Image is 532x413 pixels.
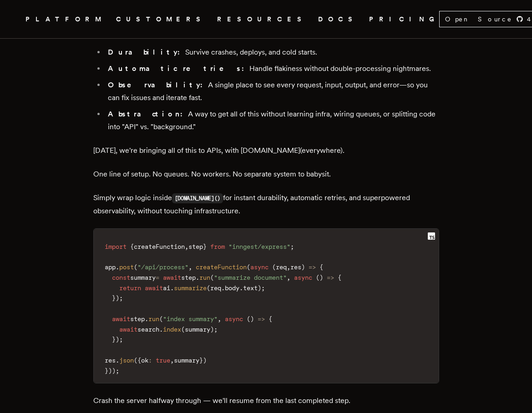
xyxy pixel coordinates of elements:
[287,274,290,281] span: ,
[145,315,148,322] span: .
[116,367,119,374] span: ;
[119,326,137,333] span: await
[116,294,119,302] span: )
[112,367,116,374] span: )
[141,357,148,364] span: ok
[196,274,199,281] span: .
[170,357,174,364] span: ,
[185,243,188,250] span: ,
[445,15,512,24] span: Open Source
[119,263,134,271] span: post
[327,274,334,281] span: =>
[105,62,439,75] li: Handle flakiness without double-processing nightmares.
[210,326,214,333] span: )
[250,263,269,271] span: async
[294,274,312,281] span: async
[181,274,196,281] span: step
[163,284,170,292] span: ai
[318,14,358,25] a: DOCS
[108,367,112,374] span: )
[188,243,203,250] span: step
[134,263,137,271] span: (
[203,243,207,250] span: }
[199,357,203,364] span: }
[108,110,188,118] strong: Abstraction:
[93,144,439,157] p: [DATE], we're bringing all of this to APIs, with [DOMAIN_NAME](everywhere).
[207,284,210,292] span: (
[148,357,152,364] span: :
[196,263,247,271] span: createFunction
[105,263,116,271] span: app
[108,81,208,89] strong: Observability:
[105,46,439,59] li: Survive crashes, deploys, and cold starts.
[119,284,141,292] span: return
[338,274,341,281] span: {
[134,243,185,250] span: createFunction
[316,274,319,281] span: (
[156,357,170,364] span: true
[93,191,439,217] p: Simply wrap logic inside for instant durability, automatic retries, and superpowered observabilit...
[243,284,258,292] span: text
[228,243,290,250] span: "inngest/express"
[174,284,207,292] span: summarize
[214,274,287,281] span: "summarize document"
[105,79,439,104] li: A single place to see every request, input, output, and error—so you can fix issues and iterate f...
[290,243,294,250] span: ;
[210,243,225,250] span: from
[247,263,250,271] span: (
[309,263,316,271] span: =>
[134,357,137,364] span: (
[105,243,127,250] span: import
[172,193,223,203] code: [DOMAIN_NAME]()
[116,336,119,343] span: )
[163,274,181,281] span: await
[119,357,134,364] span: json
[221,284,225,292] span: .
[272,263,276,271] span: (
[239,284,243,292] span: .
[319,274,323,281] span: )
[287,263,290,271] span: ,
[181,326,185,333] span: (
[130,315,145,322] span: step
[159,326,163,333] span: .
[170,284,174,292] span: .
[116,357,119,364] span: .
[290,263,301,271] span: res
[130,274,156,281] span: summary
[261,284,265,292] span: ;
[130,243,134,250] span: {
[116,263,119,271] span: .
[116,14,206,25] a: CUSTOMERS
[203,357,207,364] span: )
[93,168,439,181] p: One line of setup. No queues. No workers. No separate system to babysit.
[174,357,199,364] span: summary
[112,315,130,322] span: await
[210,274,214,281] span: (
[137,263,188,271] span: "/api/process"
[163,315,218,322] span: "index summary"
[258,315,265,322] span: =>
[105,367,108,374] span: }
[137,326,159,333] span: search
[112,336,116,343] span: }
[188,263,192,271] span: ,
[185,326,210,333] span: summary
[225,284,239,292] span: body
[25,14,105,25] span: PLATFORM
[258,284,261,292] span: )
[319,263,323,271] span: {
[369,14,439,25] a: PRICING
[119,336,123,343] span: ;
[112,274,130,281] span: const
[218,315,221,322] span: ,
[119,294,123,302] span: ;
[210,284,221,292] span: req
[163,326,181,333] span: index
[105,357,116,364] span: res
[225,315,243,322] span: async
[108,64,249,73] strong: Automatic retries:
[137,357,141,364] span: {
[156,274,159,281] span: =
[108,48,185,56] strong: Durability:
